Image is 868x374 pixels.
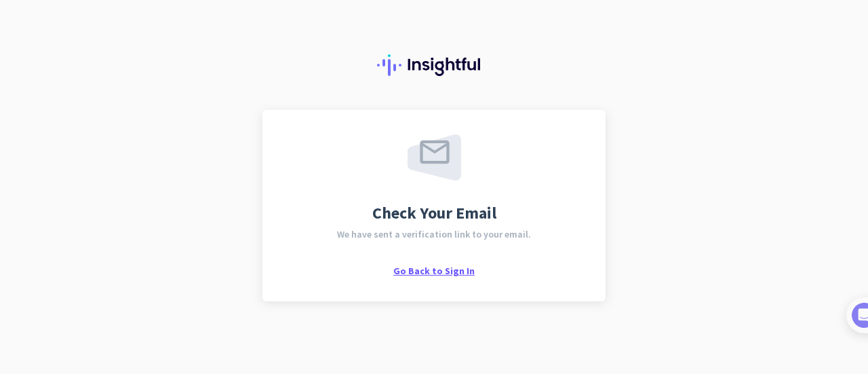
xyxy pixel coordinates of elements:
span: Check Your Email [372,205,496,221]
span: We have sent a verification link to your email. [337,229,531,239]
span: Go Back to Sign In [393,265,475,277]
img: email-sent [408,134,461,181]
img: Insightful [377,54,491,76]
